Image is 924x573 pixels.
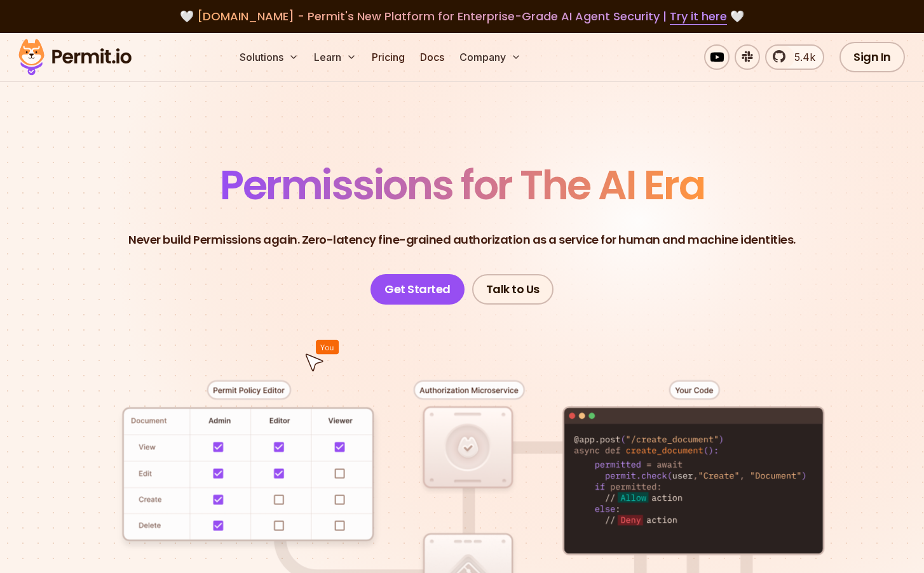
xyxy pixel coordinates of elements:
[367,44,410,70] a: Pricing
[309,44,362,70] button: Learn
[454,44,526,70] button: Company
[472,274,554,305] a: Talk to Us
[220,157,704,213] span: Permissions for The AI Era
[787,49,815,65] span: 5.4k
[670,8,727,25] a: Try it here
[765,44,824,70] a: 5.4k
[31,8,893,25] div: 🤍 🤍
[370,274,465,305] a: Get Started
[839,42,905,72] a: Sign In
[128,231,796,249] p: Never build Permissions again. Zero-latency fine-grained authorization as a service for human and...
[13,36,137,79] img: Permit logo
[197,8,727,24] span: [DOMAIN_NAME] - Permit's New Platform for Enterprise-Grade AI Agent Security |
[234,44,304,70] button: Solutions
[415,44,449,70] a: Docs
